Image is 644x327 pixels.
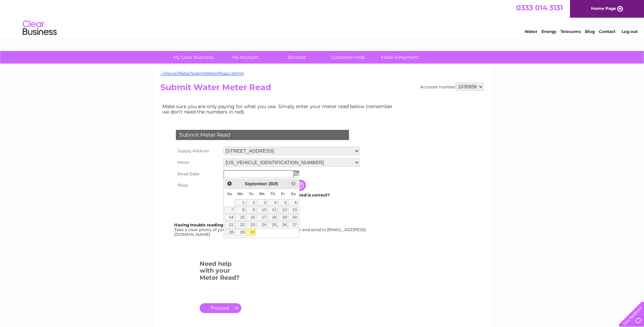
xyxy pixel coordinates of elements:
[227,192,232,196] span: Sunday
[560,29,581,34] a: Telecoms
[257,199,268,206] a: 3
[288,199,298,206] a: 6
[200,303,241,313] a: .
[174,145,222,157] th: Supply Address
[599,29,615,34] a: Contact
[268,207,277,213] a: 11
[165,51,221,64] a: My Clear Business
[225,207,234,213] a: 7
[270,192,275,196] span: Thursday
[174,168,222,180] th: Read Date
[174,180,222,191] th: Read
[259,192,265,196] span: Wednesday
[176,130,349,140] div: Submit Meter Read
[246,214,256,221] a: 16
[372,51,428,64] a: Make A Payment
[245,181,267,186] span: September
[225,214,234,221] a: 14
[516,3,563,12] a: 0333 014 3131
[295,180,307,191] input: Information
[161,83,484,96] h2: Submit Water Meter Read
[281,192,285,196] span: Friday
[217,51,273,64] a: My Account
[227,181,232,186] span: Prev
[249,192,253,196] span: Tuesday
[278,207,288,213] a: 12
[235,222,245,228] a: 22
[257,207,268,213] a: 10
[225,180,233,188] a: Prev
[200,259,241,285] h3: Need help with your Meter Read?
[246,199,256,206] a: 2
[268,214,277,221] a: 18
[235,207,245,213] a: 8
[235,214,245,221] a: 15
[246,207,256,213] a: 9
[225,229,234,236] a: 28
[22,18,57,38] img: logo.png
[288,214,298,221] a: 20
[246,222,256,228] a: 23
[174,222,250,227] b: Having trouble reading your meter?
[235,229,245,236] a: 29
[238,192,243,196] span: Monday
[420,83,484,91] div: Account number
[161,102,398,116] td: Make sure you are only paying for what you use. Simply enter your meter read below (remember we d...
[278,222,288,228] a: 26
[246,229,256,236] a: 30
[222,191,362,200] td: Are you sure the read you have entered is correct?
[320,51,376,64] a: Customer Help
[174,157,222,168] th: Meter
[268,181,278,186] span: 2025
[161,71,244,76] a: ~/Views/Water/SubmitMeterRead.cshtml
[225,222,234,228] a: 21
[162,4,483,33] div: Clear Business is a trading name of Verastar Limited (registered in [GEOGRAPHIC_DATA] No. 3667643...
[278,199,288,206] a: 5
[235,199,245,206] a: 1
[257,214,268,221] a: 17
[294,170,299,176] img: ...
[525,29,537,34] a: Water
[278,214,288,221] a: 19
[268,222,277,228] a: 25
[541,29,556,34] a: Energy
[268,199,277,206] a: 4
[257,222,268,228] a: 24
[288,222,298,228] a: 27
[622,29,638,34] a: Log out
[269,51,325,64] a: Services
[288,207,298,213] a: 13
[585,29,595,34] a: Blog
[174,223,367,237] div: Take a clear photo of your readings, tell us which supply it's for and send to [EMAIL_ADDRESS][DO...
[291,192,296,196] span: Saturday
